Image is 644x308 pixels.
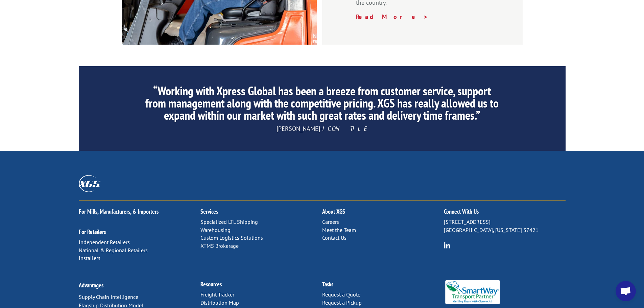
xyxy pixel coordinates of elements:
[444,280,502,304] img: Smartway_Logo
[322,227,356,233] a: Meet the Team
[444,242,450,248] img: group-6
[322,218,339,225] a: Careers
[616,281,636,301] div: Open chat
[320,125,322,133] span: -
[277,125,320,133] span: [PERSON_NAME]
[322,125,368,133] span: ICON TILE
[200,280,222,288] a: Resources
[322,234,347,241] a: Contact Us
[200,218,258,225] a: Specialized LTL Shipping
[356,13,428,21] a: Read More >
[79,239,130,245] a: Independent Retailers
[200,299,239,306] a: Distribution Map
[322,208,345,215] a: About XGS
[444,218,566,234] p: [STREET_ADDRESS] [GEOGRAPHIC_DATA], [US_STATE] 37421
[200,208,218,215] a: Services
[322,291,360,298] a: Request a Quote
[142,85,502,125] h2: “Working with Xpress Global has been a breeze from customer service, support from management alon...
[79,247,148,254] a: National & Regional Retailers
[79,208,159,215] a: For Mills, Manufacturers, & Importers
[79,255,100,261] a: Installers
[79,293,138,300] a: Supply Chain Intelligence
[444,209,566,218] h2: Connect With Us
[322,281,444,291] h2: Tasks
[79,228,106,236] a: For Retailers
[322,299,362,306] a: Request a Pickup
[200,242,239,249] a: XTMS Brokerage
[79,281,103,289] a: Advantages
[200,234,263,241] a: Custom Logistics Solutions
[200,227,231,233] a: Warehousing
[200,291,234,298] a: Freight Tracker
[79,175,100,192] img: XGS_Logos_ALL_2024_All_White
